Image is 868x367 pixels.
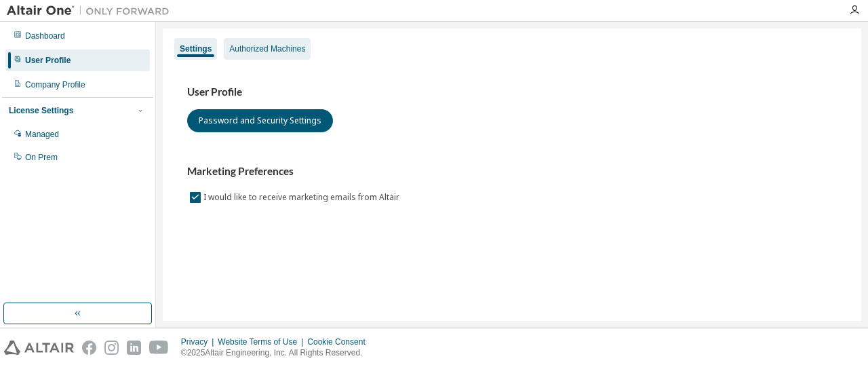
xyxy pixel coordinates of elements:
h3: Marketing Preferences [187,165,837,178]
label: I would like to receive marketing emails from Altair [203,189,402,206]
div: Website Terms of Use [218,336,307,347]
button: Password and Security Settings [187,109,333,132]
h3: User Profile [187,85,837,99]
div: Managed [25,129,59,140]
div: User Profile [25,55,71,66]
div: On Prem [25,152,58,163]
img: youtube.svg [149,341,169,355]
img: Altair One [7,4,176,18]
div: Privacy [181,336,218,347]
img: linkedin.svg [127,341,141,355]
img: instagram.svg [104,341,119,355]
div: Cookie Consent [307,336,373,347]
div: Authorized Machines [229,43,305,54]
img: facebook.svg [82,341,96,355]
p: © 2025 Altair Engineering, Inc. All Rights Reserved. [181,347,374,359]
div: Company Profile [25,79,85,90]
div: Dashboard [25,31,65,41]
div: License Settings [9,105,73,116]
div: Settings [180,43,212,54]
img: altair_logo.svg [4,341,74,355]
